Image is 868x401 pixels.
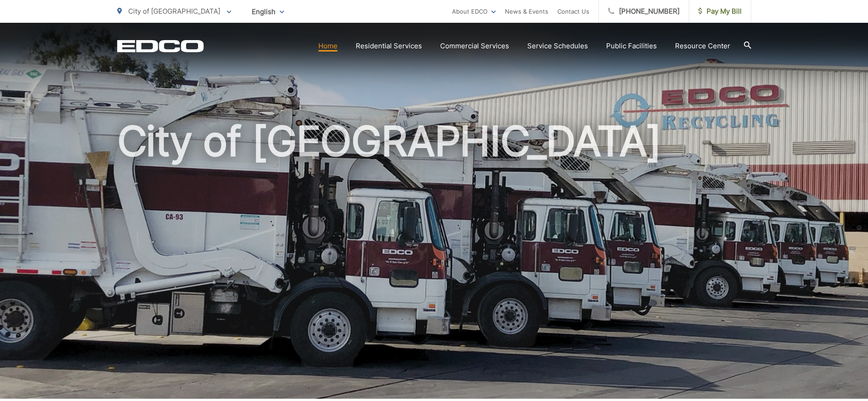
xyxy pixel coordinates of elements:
a: Residential Services [356,41,422,51]
span: English [245,4,291,20]
a: News & Events [505,6,548,17]
a: About EDCO [452,6,496,17]
a: Home [318,41,338,51]
a: Commercial Services [440,41,509,51]
span: City of [GEOGRAPHIC_DATA] [128,7,220,15]
a: EDCD logo. Return to the homepage. [117,40,204,52]
a: Service Schedules [527,41,588,51]
a: Public Facilities [606,41,657,51]
a: Resource Center [675,41,730,51]
a: Contact Us [557,6,589,17]
span: Pay My Bill [698,6,742,17]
